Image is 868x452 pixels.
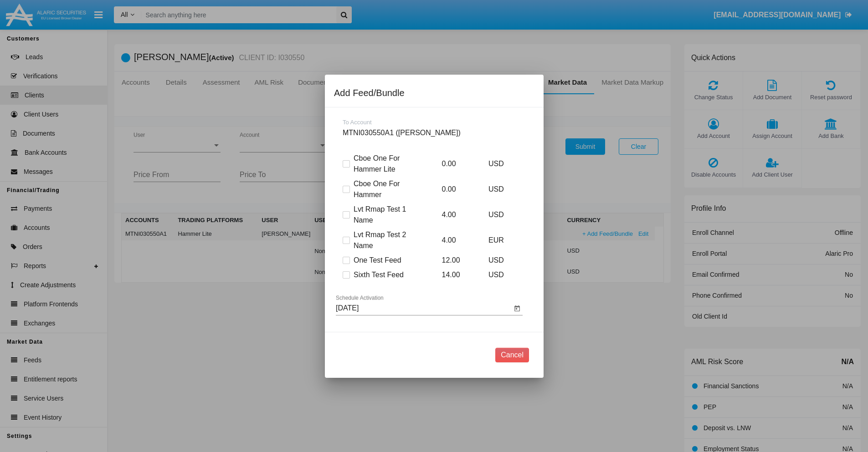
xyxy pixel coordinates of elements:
p: USD [482,255,523,266]
p: USD [482,184,523,195]
button: Open calendar [512,303,523,314]
p: 4.00 [435,209,476,220]
span: Lvt Rmap Test 2 Name [354,229,422,251]
button: Cancel [495,348,529,362]
span: Cboe One For Hammer Lite [354,153,422,175]
p: 14.00 [435,269,476,280]
p: 0.00 [435,158,476,169]
span: Sixth Test Feed [354,269,404,280]
span: Cboe One For Hammer [354,178,422,200]
span: One Test Feed [354,255,401,266]
p: EUR [482,235,523,246]
p: 4.00 [435,235,476,246]
p: 0.00 [435,184,476,195]
span: MTNI030550A1 ([PERSON_NAME]) [343,129,461,137]
p: USD [482,269,523,280]
span: Lvt Rmap Test 1 Name [354,204,422,226]
div: Add Feed/Bundle [334,86,534,100]
p: USD [482,158,523,169]
p: USD [482,209,523,220]
p: 12.00 [435,255,476,266]
span: To Account [343,119,372,126]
